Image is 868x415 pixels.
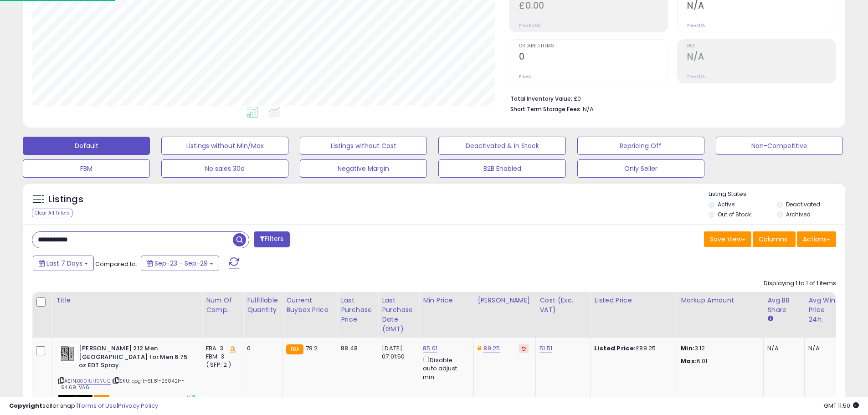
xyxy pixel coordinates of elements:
button: Listings without Min/Max [161,137,288,155]
div: Last Purchase Date (GMT) [382,296,415,334]
b: Total Inventory Value: [510,95,572,102]
h5: Listings [48,193,83,206]
button: Columns [753,231,796,247]
b: Short Term Storage Fees: [510,105,581,113]
b: Listed Price: [594,344,636,353]
small: Avg BB Share. [767,315,773,323]
button: Only Seller [577,159,704,178]
div: Avg BB Share [767,296,801,315]
a: B00IUH9YUC [77,377,111,385]
div: N/A [808,344,838,353]
button: FBM [23,159,150,178]
div: 0 [247,344,275,353]
div: Clear All Filters [32,209,72,217]
label: Deactivated [786,200,820,208]
div: 88.48 [341,344,371,353]
span: ROI [687,44,836,49]
div: Cost (Exc. VAT) [539,296,586,315]
button: Negative Margin [300,159,427,178]
strong: Max: [681,357,697,365]
div: N/A [767,344,797,353]
span: N/A [583,105,594,113]
span: Compared to: [95,260,137,268]
span: All listings that are currently out of stock and unavailable for purchase on Amazon [58,395,92,403]
button: Deactivated & In Stock [438,137,565,155]
span: Ordered Items [519,44,668,49]
small: Prev: £0.00 [519,23,541,28]
div: FBA: 3 [206,344,236,353]
a: Terms of Use [78,401,117,410]
b: [PERSON_NAME] 212 Men [GEOGRAPHIC_DATA] for Men 6.75 oz EDT Spray [79,344,190,372]
button: Filters [254,231,289,247]
a: 51.51 [539,344,552,353]
p: 3.12 [681,344,756,353]
span: Sep-23 - Sep-29 [154,259,208,268]
button: Repricing Off [577,137,704,155]
button: No sales 30d [161,159,288,178]
strong: Copyright [9,401,42,410]
label: Out of Stock [718,210,751,218]
span: 2025-10-7 11:50 GMT [824,401,859,410]
button: Actions [797,231,836,247]
p: 6.01 [681,357,756,365]
a: 85.01 [423,344,437,353]
button: Non-Competitive [716,137,843,155]
div: ( SFP: 2 ) [206,361,236,369]
h2: 0 [519,51,668,64]
strong: Min: [681,344,694,353]
div: Min Price [423,296,470,305]
a: Privacy Policy [118,401,158,410]
small: Prev: N/A [687,74,705,79]
div: ASIN: [58,344,195,402]
button: Listings without Cost [300,137,427,155]
div: Title [56,296,198,305]
img: 41TDwUaRS3L._SL40_.jpg [58,344,77,363]
p: Listing States: [709,190,845,199]
span: Last 7 Days [46,259,82,268]
h2: N/A [687,0,836,13]
div: FBM: 3 [206,353,236,361]
li: £0 [510,92,829,103]
span: | SKU: qogit-61.81-250421---94.69-VA6 [58,377,185,391]
h2: £0.00 [519,0,668,13]
span: Columns [759,235,787,244]
small: FBA [286,344,303,354]
button: Save View [704,231,751,247]
div: Current Buybox Price [286,296,333,315]
div: Fulfillable Quantity [247,296,278,315]
span: FBA [94,395,109,403]
label: Active [718,200,734,208]
label: Archived [786,210,811,218]
div: Avg Win Price 24h. [808,296,842,324]
div: Markup Amount [681,296,760,305]
small: Prev: 0 [519,74,532,79]
div: Listed Price [594,296,673,305]
div: Displaying 1 to 1 of 1 items [764,279,836,288]
div: £89.25 [594,344,670,353]
button: Sep-23 - Sep-29 [141,256,219,271]
div: Num of Comp. [206,296,239,315]
div: Last Purchase Price [341,296,374,324]
span: 79.2 [306,344,318,353]
button: Default [23,137,150,155]
button: B2B Enabled [438,159,565,178]
div: Disable auto adjust min [423,355,467,381]
small: Prev: N/A [687,23,705,28]
h2: N/A [687,51,836,64]
button: Last 7 Days [33,256,94,271]
a: 89.25 [483,344,500,353]
div: [PERSON_NAME] [478,296,532,305]
div: seller snap | | [9,402,158,410]
div: [DATE] 07:01:50 [382,344,412,361]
